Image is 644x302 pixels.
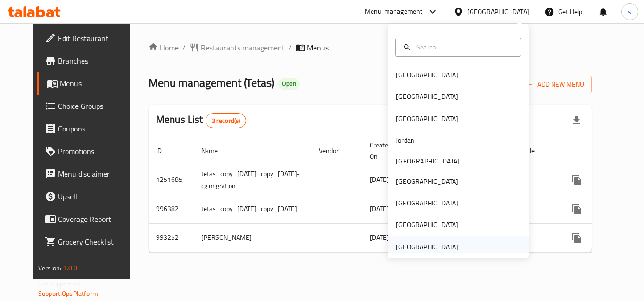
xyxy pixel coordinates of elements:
h2: Menus List [156,113,246,128]
a: Menu disclaimer [37,163,141,185]
button: more [566,227,588,249]
li: / [289,42,292,53]
a: Coupons [37,117,141,140]
button: Change Status [588,227,611,249]
span: Name [201,145,230,156]
a: Restaurants management [190,42,285,53]
div: Menu-management [365,6,423,17]
button: more [566,169,588,191]
a: Coverage Report [37,208,141,230]
span: 3 record(s) [206,116,246,125]
td: tetas_copy_[DATE]_copy_[DATE] [194,195,311,223]
button: Change Status [588,169,611,191]
a: Home [149,42,179,53]
td: 1251685 [149,165,194,195]
span: Restaurants management [201,42,285,53]
div: [GEOGRAPHIC_DATA] [396,242,458,252]
button: more [566,198,588,220]
div: [GEOGRAPHIC_DATA] [396,70,458,80]
span: s [628,7,631,17]
span: [DATE] [370,173,389,186]
a: Choice Groups [37,95,141,117]
div: [GEOGRAPHIC_DATA] [396,220,458,230]
td: tetas_copy_[DATE]_copy_[DATE]-cg migration [194,165,311,195]
span: Open [278,80,300,88]
a: Menus [37,72,141,95]
div: [GEOGRAPHIC_DATA] [467,7,529,17]
a: Grocery Checklist [37,230,141,253]
span: Choice Groups [58,100,133,112]
span: Locale [517,145,547,156]
div: Jordan [396,135,414,146]
span: Coupons [58,123,133,134]
td: All [510,195,558,223]
input: Search [413,42,515,52]
div: [GEOGRAPHIC_DATA] [396,176,458,187]
span: Menus [307,42,329,53]
a: Support.OpsPlatform [38,287,98,300]
nav: breadcrumb [149,42,592,53]
span: Get support on: [38,278,82,290]
span: Menu disclaimer [58,168,133,180]
span: Coverage Report [58,213,133,225]
span: Edit Restaurant [58,33,133,44]
span: Upsell [58,191,133,202]
span: Branches [58,55,133,66]
a: Branches [37,49,141,72]
div: Total records count [206,113,247,128]
td: [PERSON_NAME] [194,223,311,252]
td: All [510,165,558,195]
span: Version: [38,262,61,274]
td: All [510,223,558,252]
span: Menus [60,78,133,89]
td: 996382 [149,195,194,223]
span: [DATE] [370,203,389,215]
div: [GEOGRAPHIC_DATA] [396,114,458,124]
div: Open [278,78,300,90]
span: ID [156,145,174,156]
button: Change Status [588,198,611,220]
a: Upsell [37,185,141,208]
td: 993252 [149,223,194,252]
span: 1.0.0 [63,262,77,274]
span: Promotions [58,146,133,157]
button: Add New Menu [519,76,592,93]
span: Menu management ( Tetas ) [149,72,274,93]
span: Add New Menu [526,79,584,90]
div: Export file [565,109,588,132]
a: Edit Restaurant [37,27,141,49]
span: [DATE] [370,231,389,244]
span: Grocery Checklist [58,236,133,247]
div: [GEOGRAPHIC_DATA] [396,91,458,102]
div: [GEOGRAPHIC_DATA] [396,198,458,208]
li: / [182,42,186,53]
span: Created On [370,139,404,162]
a: Promotions [37,140,141,163]
span: Vendor [319,145,351,156]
